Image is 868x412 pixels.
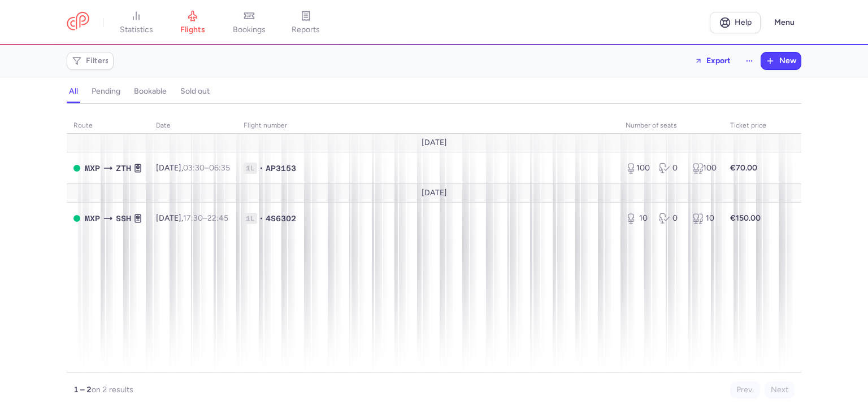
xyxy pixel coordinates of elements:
[221,10,277,35] a: bookings
[692,163,717,174] div: 100
[67,117,149,134] th: route
[761,52,801,69] button: New
[735,18,752,27] span: Help
[626,213,650,224] div: 10
[183,163,230,173] span: –
[730,163,757,173] strong: €70.00
[67,52,113,69] button: Filters
[619,117,723,134] th: number of seats
[706,56,731,65] span: Export
[659,213,683,224] div: 0
[180,25,205,35] span: flights
[422,189,447,198] span: [DATE]
[149,117,237,134] th: date
[244,213,257,224] span: 1L
[277,10,334,35] a: reports
[779,56,796,65] span: New
[85,162,100,174] span: MXP
[710,12,761,33] a: Help
[85,212,100,225] span: MXP
[244,163,257,174] span: 1L
[86,56,109,65] span: Filters
[183,163,205,173] time: 03:30
[207,213,228,223] time: 22:45
[92,385,133,395] span: on 2 results
[108,10,164,35] a: statistics
[266,163,296,174] span: AP3153
[767,12,801,33] button: Menu
[266,213,296,224] span: 4S6302
[116,212,131,225] span: SSH
[687,52,738,70] button: Export
[92,86,120,97] h4: pending
[730,213,761,223] strong: €150.00
[233,25,266,35] span: bookings
[67,12,89,33] a: CitizenPlane red outlined logo
[180,86,210,97] h4: sold out
[120,25,153,35] span: statistics
[259,213,263,224] span: •
[183,213,228,223] span: –
[156,213,228,223] span: [DATE],
[422,138,447,147] span: [DATE]
[659,163,683,174] div: 0
[292,25,320,35] span: reports
[183,213,203,223] time: 17:30
[259,163,263,174] span: •
[765,382,795,398] button: Next
[69,86,78,97] h4: all
[73,385,92,395] strong: 1 – 2
[626,163,650,174] div: 100
[134,86,167,97] h4: bookable
[237,117,619,134] th: Flight number
[692,213,717,224] div: 10
[116,162,131,174] span: ZTH
[209,163,230,173] time: 06:35
[723,117,773,134] th: Ticket price
[156,163,230,173] span: [DATE],
[730,382,760,398] button: Prev.
[164,10,221,35] a: flights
